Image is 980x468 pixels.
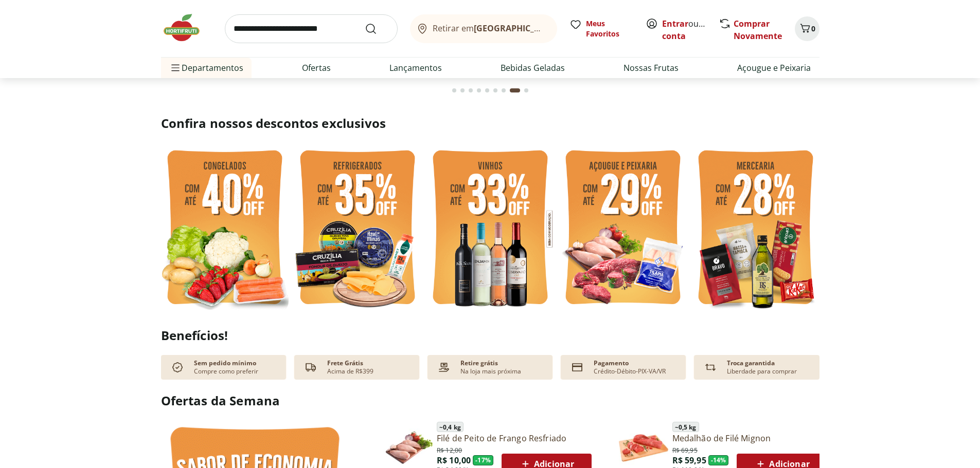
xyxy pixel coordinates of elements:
h2: Ofertas da Semana [161,392,819,409]
h2: Confira nossos descontos exclusivos [161,115,819,132]
img: vinho [426,144,554,314]
button: Go to page 4 from fs-carousel [475,78,483,103]
img: check [169,359,186,376]
img: Devolução [702,359,719,376]
button: Go to page 6 from fs-carousel [491,78,500,103]
p: Sem pedido mínimo [194,359,256,367]
span: - 17 % [473,455,493,465]
span: ~ 0,5 kg [672,422,699,432]
p: Crédito-Débito-PIX-VA/VR [594,367,666,376]
span: R$ 69,95 [672,444,698,455]
a: Lançamentos [389,62,442,74]
h2: Benefícios! [161,328,819,343]
a: Comprar Novamente [734,18,782,42]
input: search [225,14,398,43]
button: Go to page 9 from fs-carousel [522,78,530,103]
a: Nossas Frutas [623,62,679,74]
img: mercearia [692,144,819,314]
p: Retire grátis [460,359,498,367]
a: Bebidas Geladas [501,62,565,74]
span: ~ 0,4 kg [437,422,464,432]
p: Acima de R$399 [327,367,373,376]
img: refrigerados [294,144,421,314]
span: R$ 12,00 [437,444,462,455]
span: ou [662,17,708,42]
button: Menu [169,55,182,80]
img: truck [302,359,319,376]
span: 0 [811,24,815,33]
button: Go to page 2 from fs-carousel [458,78,467,103]
img: card [569,359,585,376]
button: Retirar em[GEOGRAPHIC_DATA]/[GEOGRAPHIC_DATA] [410,14,557,43]
p: Na loja mais próxima [460,367,521,376]
a: Meus Favoritos [569,18,633,39]
button: Go to page 1 from fs-carousel [450,78,458,103]
img: açougue [559,144,687,314]
a: Filé de Peito de Frango Resfriado [437,433,592,444]
a: Medalhão de Filé Mignon [672,433,827,444]
img: Hortifruti [161,12,212,43]
img: payment [436,359,452,376]
img: feira [161,144,289,314]
a: Ofertas [302,62,331,74]
button: Current page from fs-carousel [508,78,522,103]
span: - 14 % [708,455,729,465]
p: Frete Grátis [327,359,363,367]
button: Go to page 5 from fs-carousel [483,78,491,103]
button: Submit Search [365,23,389,35]
p: Compre como preferir [194,367,258,376]
span: Retirar em [433,24,546,33]
button: Go to page 7 from fs-carousel [500,78,508,103]
p: Troca garantida [727,359,775,367]
p: Pagamento [594,359,629,367]
a: Entrar [662,18,688,29]
button: Carrinho [795,16,819,41]
a: Açougue e Peixaria [737,62,811,74]
span: R$ 10,00 [437,455,471,466]
b: [GEOGRAPHIC_DATA]/[GEOGRAPHIC_DATA] [474,23,647,34]
span: R$ 59,95 [672,455,706,466]
button: Go to page 3 from fs-carousel [467,78,475,103]
span: Meus Favoritos [586,18,633,39]
p: Liberdade para comprar [727,367,797,376]
span: Departamentos [169,55,243,80]
a: Criar conta [662,18,719,42]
